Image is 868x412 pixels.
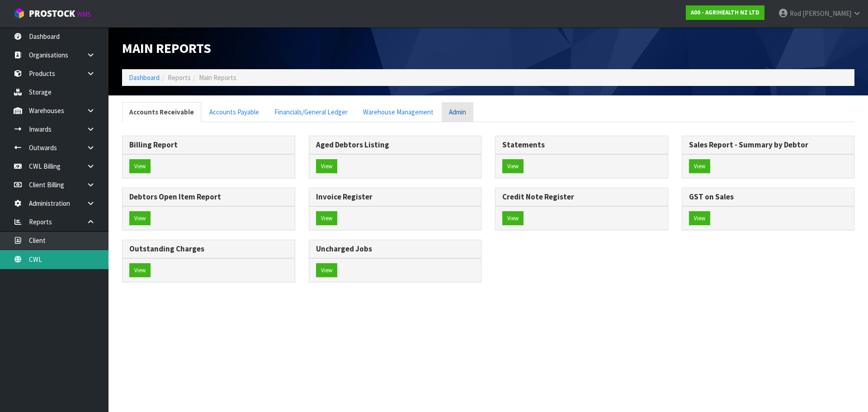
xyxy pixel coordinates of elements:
h3: Aged Debtors Listing [316,141,475,149]
h3: Outstanding Charges [129,245,288,253]
a: Financials/General Ledger [267,102,355,122]
small: WMS [77,10,91,19]
a: View [129,159,151,174]
h3: Uncharged Jobs [316,245,475,253]
h3: Debtors Open Item Report [129,193,288,201]
h3: Invoice Register [316,193,475,201]
button: View [129,263,151,278]
h3: GST on Sales [689,193,848,201]
a: Accounts Receivable [122,102,201,122]
h3: Credit Note Register [502,193,661,201]
button: View [316,263,337,278]
span: ProStock [29,8,75,19]
button: View [316,211,337,226]
button: View [502,159,524,174]
h3: Statements [502,141,661,149]
button: View [502,211,524,226]
span: Rod [790,9,801,18]
span: [PERSON_NAME] [802,9,851,18]
button: View [129,211,151,226]
h3: Sales Report - Summary by Debtor [689,141,848,149]
span: Reports [168,73,191,82]
span: Main Reports [122,39,211,57]
h3: Billing Report [129,141,288,149]
a: Accounts Payable [202,102,266,122]
a: Warehouse Management [356,102,441,122]
a: A00 - AGRIHEALTH NZ LTD [686,5,764,20]
a: Dashboard [129,73,160,82]
strong: A00 - AGRIHEALTH NZ LTD [691,9,759,16]
img: cube-alt.png [14,8,25,19]
button: View [689,159,710,174]
button: View [316,159,337,174]
a: Admin [442,102,473,122]
span: Main Reports [199,73,236,82]
button: View [689,211,710,226]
